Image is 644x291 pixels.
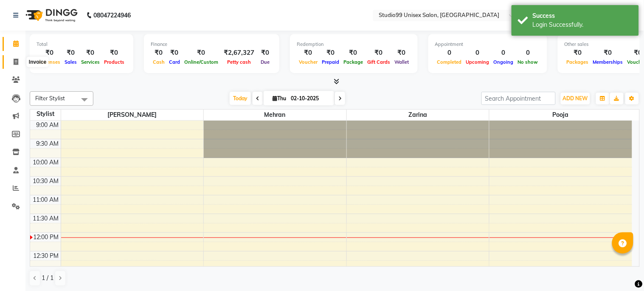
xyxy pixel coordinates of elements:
span: Due [259,59,272,65]
div: 12:30 PM [32,251,61,260]
div: 0 [516,48,540,58]
div: ₹0 [182,48,220,58]
div: 10:30 AM [31,177,61,186]
span: pooja [489,110,632,120]
div: Invoice [27,57,48,67]
span: Thu [270,95,288,102]
span: zarina [347,110,489,120]
div: ₹0 [365,48,392,58]
img: logo [22,3,80,27]
span: Package [341,59,365,65]
span: Card [167,59,182,65]
div: ₹0 [151,48,167,58]
div: ₹0 [320,48,341,58]
div: Total [37,41,127,48]
span: ADD NEW [563,95,588,102]
div: Redemption [297,41,411,48]
div: Success [533,11,633,20]
span: Memberships [591,59,625,65]
div: ₹0 [102,48,127,58]
div: ₹0 [392,48,411,58]
div: 9:00 AM [35,121,61,130]
span: Today [230,92,251,105]
span: Filter Stylist [35,95,65,102]
span: 1 / 1 [42,274,53,283]
div: Finance [151,41,273,48]
div: ₹0 [37,48,62,58]
span: Gift Cards [365,59,392,65]
div: 0 [492,48,516,58]
div: 11:00 AM [31,195,61,204]
span: Completed [435,59,464,65]
div: ₹2,67,327 [220,48,258,58]
input: Search Appointment [481,92,556,105]
div: ₹0 [591,48,625,58]
span: Services [79,59,102,65]
div: ₹0 [297,48,320,58]
div: Stylist [30,110,61,119]
span: Cash [151,59,167,65]
div: 12:00 PM [32,233,61,242]
span: Sales [62,59,79,65]
span: Packages [565,59,591,65]
div: ₹0 [341,48,365,58]
div: ₹0 [565,48,591,58]
span: Mehran [204,110,346,120]
div: ₹0 [258,48,273,58]
button: ADD NEW [561,93,590,105]
span: Wallet [392,59,411,65]
span: Upcoming [464,59,492,65]
span: Voucher [297,59,320,65]
div: 10:00 AM [31,158,61,167]
div: Login Successfully. [533,20,633,29]
span: Petty cash [225,59,253,65]
div: Appointment [435,41,540,48]
span: Ongoing [492,59,516,65]
div: 11:30 AM [31,214,61,223]
div: 9:30 AM [35,139,61,148]
div: ₹0 [62,48,79,58]
span: Prepaid [320,59,341,65]
span: [PERSON_NAME] [61,110,204,120]
span: Online/Custom [182,59,220,65]
div: ₹0 [167,48,182,58]
div: 0 [464,48,492,58]
div: ₹0 [79,48,102,58]
span: Products [102,59,127,65]
span: No show [516,59,540,65]
b: 08047224946 [93,3,131,27]
div: 0 [435,48,464,58]
input: 2025-10-02 [288,92,331,105]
